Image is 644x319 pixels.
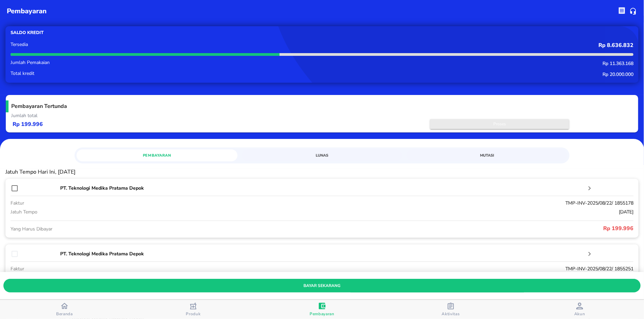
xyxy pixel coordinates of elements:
h5: Pembayaran Tertunda [6,100,633,112]
p: faktur [11,265,270,272]
p: Jumlah Pemakaian [11,60,270,65]
button: bayar sekarang [3,279,641,292]
p: Rp 20.000.000 [270,71,633,78]
button: Pembayaran [258,300,386,319]
span: Pembayaran [310,311,334,317]
button: Produk [129,300,258,319]
span: bayar sekarang [9,282,635,289]
p: faktur [11,200,270,207]
p: Tersedia [11,42,270,47]
span: Lunas [246,152,398,159]
span: Pembayaran [81,152,233,159]
p: Rp 8.636.832 [270,42,633,49]
p: TMP-INV-2025/08/22/ 1855251 [270,265,633,272]
span: Produk [186,311,200,317]
p: jatuh tempo [11,208,270,216]
span: Akun [574,311,585,317]
span: Proses [433,121,566,128]
p: [DATE] [270,208,633,216]
p: PT. Teknologi Medika Pratama Depok [60,250,585,257]
p: Jumlah total [11,112,633,119]
p: Total kredit [11,71,270,76]
a: Pembayaran [77,149,237,161]
p: Jatuh Tempo Hari Ini, [DATE] [5,169,639,175]
a: Lunas [242,149,402,161]
button: Proses [430,119,569,129]
p: TMP-INV-2025/08/22/ 1855178 [270,200,633,207]
span: Beranda [56,311,73,317]
button: Aktivitas [386,300,515,319]
p: pembayaran [7,6,47,16]
span: Aktivitas [442,311,460,317]
p: Saldo kredit [11,30,322,36]
a: Mutasi [407,149,567,161]
p: Rp 199.996 [13,121,430,128]
p: Rp 199.996 [322,224,634,233]
span: Mutasi [411,152,563,159]
p: Rp 11.363.168 [270,60,633,67]
div: simple tabs [75,147,570,161]
button: Akun [515,300,644,319]
p: PT. Teknologi Medika Pratama Depok [60,185,585,192]
p: Yang Harus Dibayar [11,225,322,233]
